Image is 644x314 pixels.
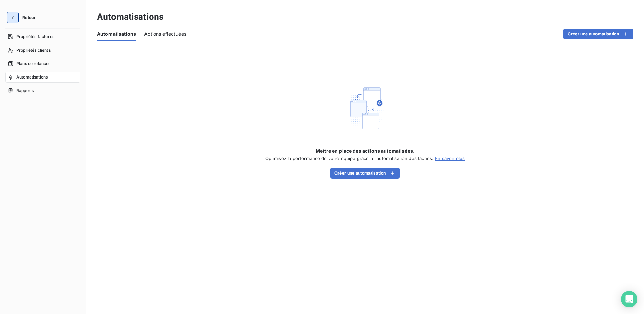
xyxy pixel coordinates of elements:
span: Mettre en place des actions automatisées. [316,148,415,154]
span: Propriétés factures [16,34,54,40]
span: Propriétés clients [16,47,51,53]
button: Créer une automatisation [330,168,400,179]
a: Automatisations [5,72,80,83]
div: Open Intercom Messenger [621,291,637,307]
button: Créer une automatisation [563,29,633,39]
a: En savoir plus [435,156,465,161]
span: Optimisez la performance de votre équipe grâce à l'automatisation des tâches. [265,156,434,161]
span: Automatisations [97,31,136,37]
span: Actions effectuées [144,31,186,37]
h3: Automatisations [97,11,163,23]
a: Rapports [5,85,80,96]
img: Empty state [344,87,387,130]
span: Retour [22,15,36,20]
a: Plans de relance [5,58,80,69]
span: Plans de relance [16,61,49,67]
button: Retour [5,12,41,23]
span: Rapports [16,88,34,94]
a: Propriétés clients [5,45,80,56]
a: Propriétés factures [5,31,80,42]
span: Automatisations [16,74,48,80]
